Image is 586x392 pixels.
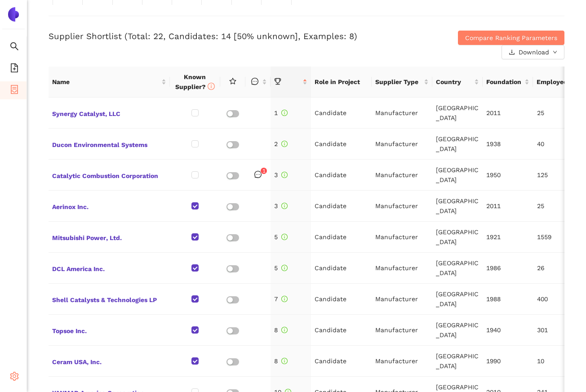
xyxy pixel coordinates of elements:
[432,129,483,160] td: [GEOGRAPHIC_DATA]
[483,129,533,160] td: 1938
[483,98,533,129] td: 2011
[483,315,533,346] td: 1940
[372,315,432,346] td: Manufacturer
[245,67,271,98] th: this column is sortable
[281,203,288,209] span: info-circle
[311,315,372,346] td: Candidate
[432,253,483,284] td: [GEOGRAPHIC_DATA]
[519,47,549,57] span: Download
[52,231,166,243] span: Mitsubishi Power, Ltd.
[274,357,288,365] span: 8
[311,253,372,284] td: Candidate
[52,169,166,181] span: Catalytic Combustion Corporation
[311,98,372,129] td: Candidate
[533,98,584,129] td: 25
[432,98,483,129] td: [GEOGRAPHIC_DATA]
[372,191,432,222] td: Manufacturer
[52,262,166,274] span: DCL America Inc.
[274,233,288,241] span: 5
[432,315,483,346] td: [GEOGRAPHIC_DATA]
[533,253,584,284] td: 26
[533,191,584,222] td: 25
[311,67,372,98] th: Role in Project
[281,172,288,178] span: info-circle
[281,265,288,271] span: info-circle
[281,110,288,116] span: info-circle
[274,140,288,147] span: 2
[10,82,19,100] span: container
[274,78,281,85] span: trophy
[52,77,160,87] span: Name
[10,39,19,57] span: search
[465,33,557,43] span: Compare Ranking Parameters
[375,77,422,87] span: Supplier Type
[281,327,288,333] span: info-circle
[52,107,166,119] span: Synergy Catalyst, LLC
[372,346,432,377] td: Manufacturer
[281,358,288,364] span: info-circle
[483,67,533,98] th: this column's title is Foundation,this column is sortable
[502,45,564,59] button: downloadDownloaddown
[52,138,166,150] span: Ducon Environmental Systems
[274,264,288,272] span: 5
[533,160,584,191] td: 125
[486,77,523,87] span: Foundation
[261,168,267,174] sup: 1
[274,109,288,116] span: 1
[281,234,288,240] span: info-circle
[432,67,483,98] th: this column's title is Country,this column is sortable
[251,78,258,85] span: message
[537,77,573,87] span: Employees
[49,67,170,98] th: this column's title is Name,this column is sortable
[533,284,584,315] td: 400
[274,326,288,334] span: 8
[483,160,533,191] td: 1950
[311,346,372,377] td: Candidate
[52,355,166,367] span: Ceram USA, Inc.
[436,77,472,87] span: Country
[432,284,483,315] td: [GEOGRAPHIC_DATA]
[432,346,483,377] td: [GEOGRAPHIC_DATA]
[372,253,432,284] td: Manufacturer
[262,168,266,174] span: 1
[10,369,19,387] span: setting
[432,191,483,222] td: [GEOGRAPHIC_DATA]
[281,141,288,147] span: info-circle
[274,202,288,209] span: 3
[52,293,166,305] span: Shell Catalysts & Technologies LP
[432,160,483,191] td: [GEOGRAPHIC_DATA]
[274,171,288,178] span: 3
[372,67,432,98] th: this column's title is Supplier Type,this column is sortable
[533,222,584,253] td: 1559
[483,346,533,377] td: 1990
[483,191,533,222] td: 2011
[311,284,372,315] td: Candidate
[254,171,262,178] span: message
[49,31,392,42] h3: Supplier Shortlist (Total: 22, Candidates: 14 [50% unknown], Examples: 8)
[483,222,533,253] td: 1921
[311,222,372,253] td: Candidate
[372,284,432,315] td: Manufacturer
[483,253,533,284] td: 1986
[311,160,372,191] td: Candidate
[432,222,483,253] td: [GEOGRAPHIC_DATA]
[533,129,584,160] td: 40
[274,295,288,303] span: 7
[281,296,288,302] span: info-circle
[533,346,584,377] td: 10
[533,315,584,346] td: 301
[372,129,432,160] td: Manufacturer
[533,67,583,98] th: this column's title is Employees,this column is sortable
[52,200,166,212] span: Aerinox Inc.
[208,83,215,90] span: info-circle
[458,31,564,45] button: Compare Ranking Parameters
[372,222,432,253] td: Manufacturer
[6,7,21,22] img: Logo
[52,324,166,336] span: Topsoe Inc.
[483,284,533,315] td: 1988
[175,73,215,90] span: Known Supplier?
[553,50,557,55] span: down
[229,78,236,85] span: star
[10,60,19,78] span: file-add
[372,98,432,129] td: Manufacturer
